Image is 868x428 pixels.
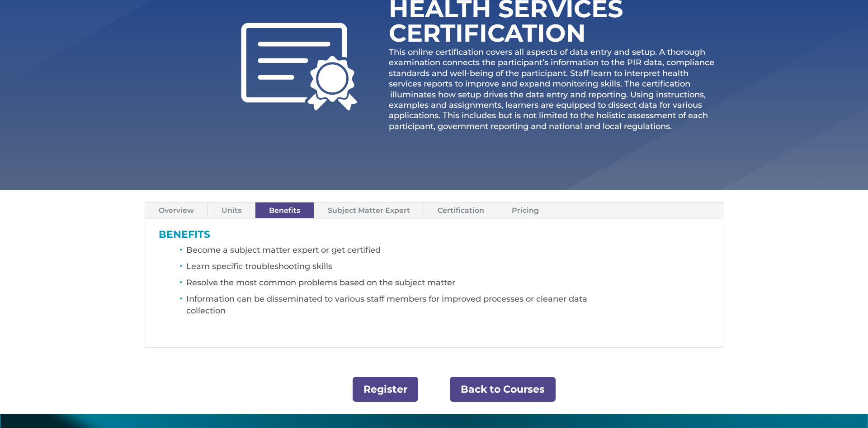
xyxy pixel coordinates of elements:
[186,277,709,293] li: Resolve the most common problems based on the subject matter
[145,202,208,218] a: Overview
[255,202,314,218] a: Benefits
[450,377,556,402] a: Back to Courses
[186,293,709,321] li: Information can be disseminated to various staff members for improved processes or cleaner data c...
[389,47,714,131] span: This online certification covers all aspects of data entry and setup. A thorough examination conn...
[498,202,552,218] a: Pricing
[186,244,709,260] li: Become a subject matter expert or get certified
[424,202,498,218] a: Certification
[208,202,255,218] a: Units
[314,202,424,218] a: Subject Matter Expert
[186,260,709,277] li: Learn specific troubleshooting skills
[159,230,709,244] h3: Benefits
[353,377,418,402] a: Register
